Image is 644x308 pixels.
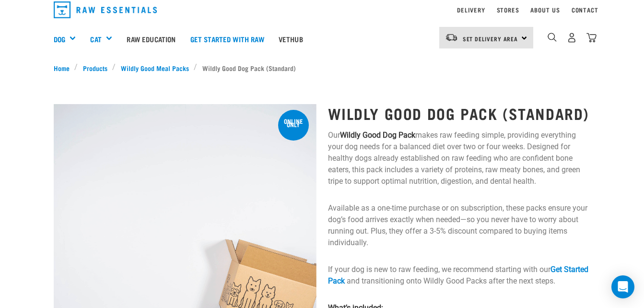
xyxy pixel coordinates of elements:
[328,202,591,249] p: Available as a one-time purchase or on subscription, these packs ensure your dog’s food arrives e...
[78,63,112,73] a: Products
[457,8,485,12] a: Delivery
[611,275,634,298] div: Open Intercom Messenger
[567,33,577,43] img: user.png
[530,8,560,12] a: About Us
[54,63,591,73] nav: breadcrumbs
[497,8,519,12] a: Stores
[463,37,518,40] span: Set Delivery Area
[90,34,101,45] a: Cat
[116,63,194,73] a: Wildly Good Meal Packs
[548,33,557,42] img: home-icon-1@2x.png
[328,105,591,122] h1: Wildly Good Dog Pack (Standard)
[586,33,597,43] img: home-icon@2x.png
[54,63,75,73] a: Home
[119,20,183,58] a: Raw Education
[445,33,458,42] img: van-moving.png
[340,130,415,140] strong: Wildly Good Dog Pack
[183,20,271,58] a: Get started with Raw
[54,1,157,18] img: Raw Essentials Logo
[54,34,65,45] a: Dog
[328,264,591,287] p: If your dog is new to raw feeding, we recommend starting with our and transitioning onto Wildly G...
[328,130,591,187] p: Our makes raw feeding simple, providing everything your dog needs for a balanced diet over two or...
[271,20,310,58] a: Vethub
[572,8,598,12] a: Contact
